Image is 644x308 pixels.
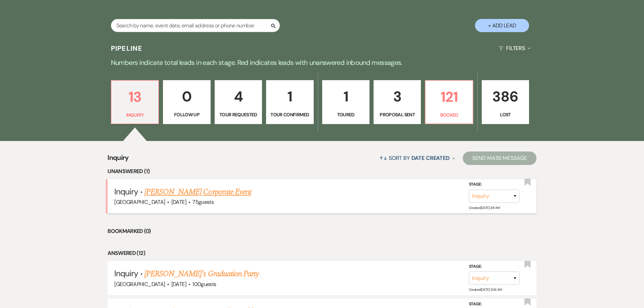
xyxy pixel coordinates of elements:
a: 13Inquiry [111,80,159,124]
p: 4 [219,85,258,108]
label: Stage: [469,181,520,188]
input: Search by name, event date, email address or phone number [111,19,280,32]
button: Sort By Date Created [377,149,458,167]
button: Send Mass Message [463,151,536,165]
span: [GEOGRAPHIC_DATA] [114,281,165,288]
p: 1 [327,85,365,108]
span: Inquiry [114,186,138,197]
a: 3Proposal Sent [374,80,421,124]
span: 100 guests [192,281,216,288]
span: ↑↓ [379,155,387,162]
p: Booked [430,111,468,119]
a: 1Tour Confirmed [266,80,313,124]
button: + Add Lead [475,19,529,32]
button: Filters [496,39,533,57]
a: 386Lost [482,80,529,124]
li: Answered (12) [108,249,536,258]
span: Created: [DATE] 9:26 AM [469,287,502,292]
a: 121Booked [425,80,473,124]
li: Unanswered (1) [108,167,536,176]
h3: Pipeline [111,44,143,53]
p: 1 [270,85,309,108]
p: 3 [378,85,416,108]
li: Bookmarked (0) [108,227,536,236]
span: Created: [DATE] 8:11 AM [469,206,500,210]
a: 4Tour Requested [215,80,262,124]
p: Inquiry [116,111,154,119]
p: 0 [167,85,206,108]
p: Tour Confirmed [270,111,309,118]
span: Inquiry [108,152,129,167]
label: Stage: [469,263,520,270]
span: [GEOGRAPHIC_DATA] [114,198,165,206]
p: Proposal Sent [378,111,416,118]
a: 1Toured [322,80,369,124]
p: 386 [486,85,525,108]
span: 75 guests [192,198,214,206]
p: Lost [486,111,525,118]
p: Follow Up [167,111,206,118]
p: 13 [116,86,154,108]
label: Stage: [469,301,520,308]
span: [DATE] [171,198,186,206]
span: Date Created [411,155,450,162]
a: [PERSON_NAME] Corporate Event [144,186,251,198]
a: [PERSON_NAME]'s Graduation Party [144,268,259,280]
p: Tour Requested [219,111,258,118]
p: 121 [430,86,468,108]
span: Inquiry [114,268,138,279]
p: Numbers indicate total leads in each stage. Red indicates leads with unanswered inbound messages. [79,57,566,68]
a: 0Follow Up [163,80,210,124]
p: Toured [327,111,365,118]
span: [DATE] [171,281,186,288]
